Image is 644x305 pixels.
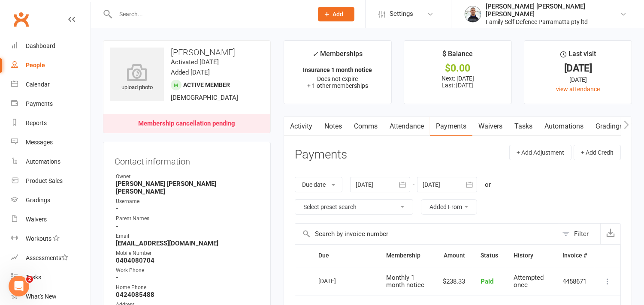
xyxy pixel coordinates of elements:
[532,75,624,84] div: [DATE]
[443,48,473,64] div: $ Balance
[560,48,596,64] div: Last visit
[116,266,259,275] div: Work Phone
[11,171,91,191] a: Product Sales
[333,11,344,18] span: Add
[26,293,57,300] div: What's New
[183,81,230,88] span: Active member
[421,199,477,215] button: Added From
[171,94,238,102] span: [DEMOGRAPHIC_DATA]
[116,284,259,292] div: Home Phone
[9,276,29,296] iframe: Intercom live chat
[11,56,91,75] a: People
[318,7,354,21] button: Add
[26,158,60,165] div: Automations
[110,48,263,57] h3: [PERSON_NAME]
[26,197,50,203] div: Gradings
[10,9,32,30] a: Clubworx
[11,210,91,229] a: Waivers
[508,117,538,136] a: Tasks
[311,245,378,266] th: Due
[318,117,348,136] a: Notes
[558,224,600,244] button: Filter
[116,205,259,212] strong: -
[116,239,259,247] strong: [EMAIL_ADDRESS][DOMAIN_NAME]
[116,173,259,181] div: Owner
[384,117,430,136] a: Attendance
[26,120,47,126] div: Reports
[312,50,318,58] i: ✓
[574,229,589,239] div: Filter
[116,274,259,281] strong: -
[486,3,620,18] div: [PERSON_NAME] [PERSON_NAME] [PERSON_NAME]
[284,117,318,136] a: Activity
[464,6,481,23] img: thumb_image1668055740.png
[11,191,91,210] a: Gradings
[26,42,55,49] div: Dashboard
[171,58,219,66] time: Activated [DATE]
[139,120,236,127] div: Membership cancellation pending
[378,245,435,266] th: Membership
[555,245,595,266] th: Invoice #
[11,94,91,114] a: Payments
[473,245,506,266] th: Status
[116,197,259,206] div: Username
[412,64,504,73] div: $0.00
[11,36,91,56] a: Dashboard
[555,267,595,296] td: 4458671
[295,148,347,161] h3: Payments
[509,145,571,160] button: + Add Adjustment
[472,117,508,136] a: Waivers
[116,232,259,240] div: Email
[11,248,91,268] a: Assessments
[116,222,259,230] strong: -
[435,267,473,296] td: $238.33
[11,268,91,287] a: Tasks
[26,81,50,88] div: Calendar
[435,245,473,266] th: Amount
[26,177,63,184] div: Product Sales
[116,257,259,264] strong: 0404080704
[485,179,491,190] div: or
[574,145,621,160] button: + Add Credit
[116,291,259,299] strong: 0424085488
[556,86,600,93] a: view attendance
[116,180,259,195] strong: [PERSON_NAME] [PERSON_NAME] [PERSON_NAME]
[26,100,53,107] div: Payments
[113,8,307,20] input: Search...
[171,69,210,76] time: Added [DATE]
[26,254,68,261] div: Assessments
[486,18,620,26] div: Family Self Defence Parramatta pty ltd
[110,64,164,92] div: upload photo
[11,229,91,248] a: Workouts
[115,153,259,166] h3: Contact information
[116,215,259,223] div: Parent Names
[26,216,47,223] div: Waivers
[303,66,372,73] strong: Insurance 1 month notice
[312,48,363,64] div: Memberships
[481,278,493,285] span: Paid
[514,274,544,289] span: Attempted once
[412,75,504,89] p: Next: [DATE] Last: [DATE]
[26,139,53,146] div: Messages
[430,117,472,136] a: Payments
[318,274,358,287] div: [DATE]
[295,224,558,244] input: Search by invoice number
[26,276,33,283] span: 2
[116,249,259,257] div: Mobile Number
[26,235,51,242] div: Workouts
[532,64,624,73] div: [DATE]
[11,75,91,94] a: Calendar
[348,117,384,136] a: Comms
[386,274,424,289] span: Monthly 1 month notice
[506,245,555,266] th: History
[538,117,590,136] a: Automations
[307,82,368,89] span: + 1 other memberships
[11,133,91,152] a: Messages
[11,152,91,171] a: Automations
[295,177,342,192] button: Due date
[11,114,91,133] a: Reports
[26,274,41,281] div: Tasks
[317,75,358,82] span: Does not expire
[390,4,413,24] span: Settings
[26,62,45,69] div: People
